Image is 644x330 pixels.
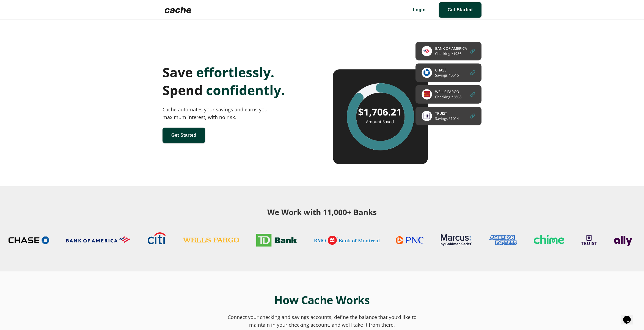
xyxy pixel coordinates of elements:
[163,81,311,99] h1: Spend
[220,313,424,329] div: Connect your checking and savings accounts, define the balance that you’d like to maintain in you...
[163,293,481,307] h1: How Cache Works
[404,2,434,18] a: Login
[163,128,205,143] a: Get Started
[333,42,481,164] img: Amount Saved
[163,106,281,121] div: Cache automates your savings and earns you maximum interest, with no risk.
[621,308,639,324] iframe: chat widget
[196,63,274,81] span: effortlessly.
[163,63,311,81] h1: Save
[439,2,481,18] a: Get Started
[206,81,285,99] span: confidently.
[163,4,194,15] img: Logo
